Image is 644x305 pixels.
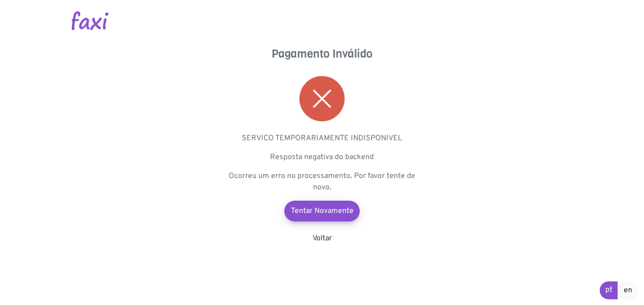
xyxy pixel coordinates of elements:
a: Tentar Novamente [284,201,360,221]
p: Resposta negativa do backend [228,152,416,163]
a: en [618,281,638,299]
p: SERVICO TEMPORARIAMENTE INDISPONIVEL [228,133,416,144]
p: Ocorreu um erro no processamento. Por favor tente de novo. [228,170,416,193]
a: Voltar [313,234,332,243]
img: error [299,76,345,121]
a: pt [600,281,618,299]
h4: Pagamento Inválido [228,47,416,61]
